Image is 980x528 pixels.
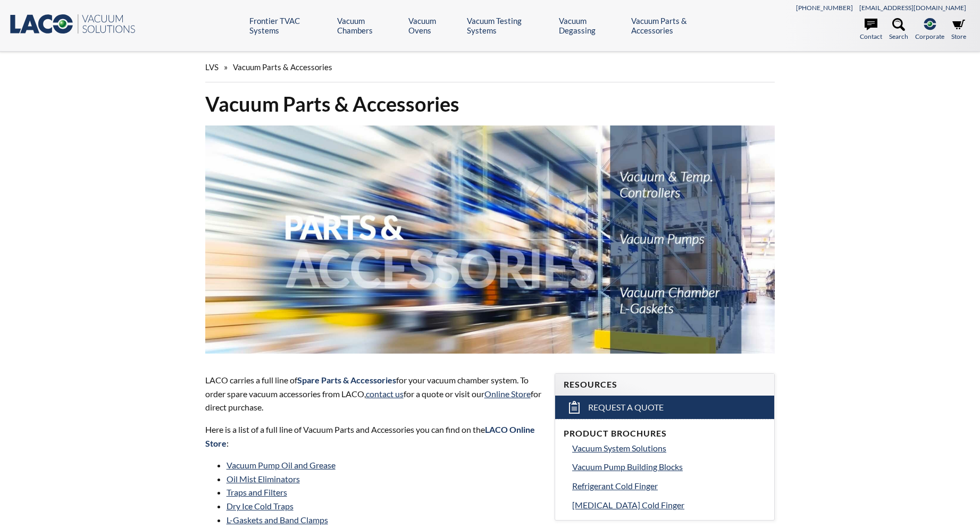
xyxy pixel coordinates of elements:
a: contact us [366,389,404,399]
span: Vacuum Parts & Accessories [233,62,332,72]
img: Vacuum Parts & Accessories header [205,125,775,354]
h1: Vacuum Parts & Accessories [205,91,775,117]
span: Vacuum Pump Building Blocks [572,462,683,472]
a: Vacuum Degassing [559,16,623,35]
span: Vacuum System Solutions [572,443,666,453]
span: Request a Quote [588,402,664,413]
a: Vacuum Chambers [337,16,400,35]
a: [PHONE_NUMBER] [796,4,853,12]
a: Vacuum Testing Systems [467,16,551,35]
a: L-Gaskets and Band Clamps [227,515,328,525]
span: LVS [205,62,219,72]
a: Online Store [484,389,531,399]
a: Traps and Filters [227,487,287,497]
div: » [205,52,775,82]
a: Contact [860,18,882,41]
a: Request a Quote [555,396,774,419]
a: [EMAIL_ADDRESS][DOMAIN_NAME] [859,4,966,12]
a: Dry Ice Cold Traps [227,501,294,511]
span: [MEDICAL_DATA] Cold Finger [572,500,684,510]
p: LACO carries a full line of for your vacuum chamber system. To order spare vacuum accessories fro... [205,373,542,414]
h4: Product Brochures [564,428,766,439]
a: Vacuum Pump Oil and Grease [227,460,336,470]
a: Vacuum Parts & Accessories [631,16,728,35]
a: Frontier TVAC Systems [249,16,329,35]
h4: Resources [564,379,766,390]
a: Oil Mist Eliminators [227,474,300,484]
span: Refrigerant Cold Finger [572,481,658,491]
a: Vacuum Pump Building Blocks [572,460,766,474]
span: Corporate [915,31,944,41]
a: [MEDICAL_DATA] Cold Finger [572,498,766,512]
a: Vacuum Ovens [408,16,459,35]
p: Here is a list of a full line of Vacuum Parts and Accessories you can find on the : [205,423,542,450]
a: Search [889,18,908,41]
a: Refrigerant Cold Finger [572,479,766,493]
strong: Spare Parts & Accessories [297,375,396,385]
a: Vacuum System Solutions [572,441,766,455]
strong: LACO Online Store [205,424,535,448]
a: Store [951,18,966,41]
